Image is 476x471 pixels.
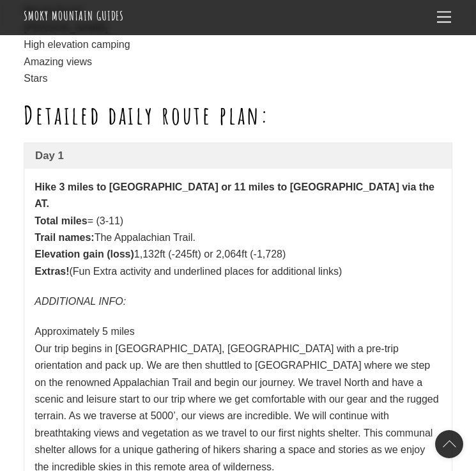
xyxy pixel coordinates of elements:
[24,100,452,130] h1: Detailed daily route plan:
[24,8,124,24] a: Smoky Mountain Guides
[35,296,126,307] em: ADDITIONAL INFO:
[35,249,134,259] strong: Elevation gain (loss)
[431,5,457,30] a: Menu
[35,148,441,164] span: Day 1
[24,143,452,169] a: Day 1
[35,266,69,277] strong: Extras!
[35,181,434,209] strong: Hike 3 miles to [GEOGRAPHIC_DATA] or 11 miles to [GEOGRAPHIC_DATA] via the AT.
[35,232,94,243] strong: Trail names:
[35,215,87,226] strong: Total miles
[35,179,441,280] p: = (3-11) The Appalachian Trail. 1,132ft (-245ft) or 2,064ft (-1,728) (Fun Extra activity and unde...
